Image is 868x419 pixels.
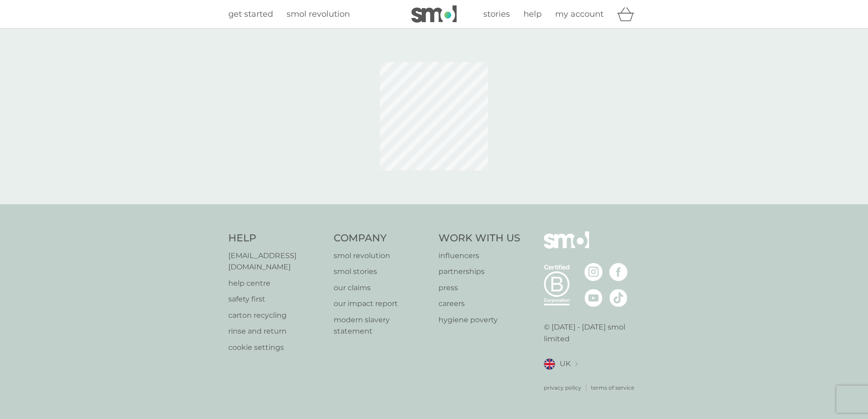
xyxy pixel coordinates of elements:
img: visit the smol Tiktok page [609,289,627,307]
a: rinse and return [228,325,325,337]
a: smol stories [334,266,430,278]
img: visit the smol Facebook page [609,263,627,281]
a: carton recycling [228,310,325,321]
h4: Help [228,231,325,245]
a: smol revolution [334,250,430,262]
img: smol [411,5,457,23]
a: our claims [334,282,430,294]
h4: Work With Us [439,231,520,245]
img: select a new location [575,362,578,367]
img: visit the smol Youtube page [585,289,603,307]
img: smol [544,231,589,262]
a: my account [555,8,604,21]
p: © [DATE] - [DATE] smol limited [544,321,640,344]
span: smol revolution [287,9,350,19]
a: safety first [228,293,325,305]
span: my account [555,9,604,19]
a: careers [439,298,520,310]
a: partnerships [439,266,520,278]
a: smol revolution [287,8,350,21]
span: UK [560,358,571,370]
span: get started [228,9,273,19]
div: basket [617,5,640,23]
a: get started [228,8,273,21]
a: [EMAIL_ADDRESS][DOMAIN_NAME] [228,250,325,273]
a: our impact report [334,298,430,310]
a: help centre [228,278,325,289]
a: press [439,282,520,294]
span: stories [483,9,510,19]
span: help [524,9,542,19]
a: terms of service [591,383,634,392]
a: influencers [439,250,520,262]
img: UK flag [544,358,555,370]
h4: Company [334,231,430,245]
a: cookie settings [228,342,325,353]
a: privacy policy [544,383,581,392]
a: modern slavery statement [334,314,430,337]
a: help [524,8,542,21]
a: hygiene poverty [439,314,520,326]
a: stories [483,8,510,21]
img: visit the smol Instagram page [585,263,603,281]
